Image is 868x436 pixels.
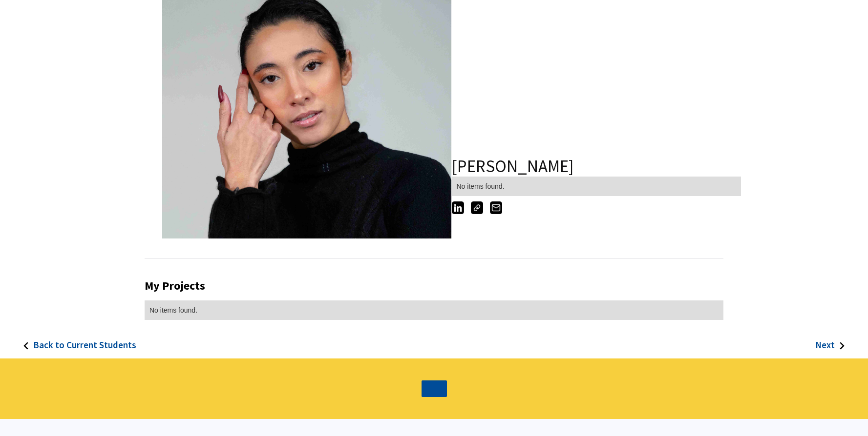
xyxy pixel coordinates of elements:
h3: Next [815,339,835,351]
img: https://theresas-fresh-site-a2c44c.webflow.io/ [471,201,483,214]
img: theresawong.designs@gmail.com [490,201,502,214]
img: https://www.linkedin.com/in/theresawong-designs/ [452,201,464,214]
a: Next [815,320,859,358]
h3: Back to Current Students [33,339,136,351]
h1: [PERSON_NAME] [452,156,573,177]
div: No items found. [149,305,719,315]
div: No items found. [457,181,737,191]
a: Back to Current Students [9,320,136,358]
h2: My Projects [145,279,723,293]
